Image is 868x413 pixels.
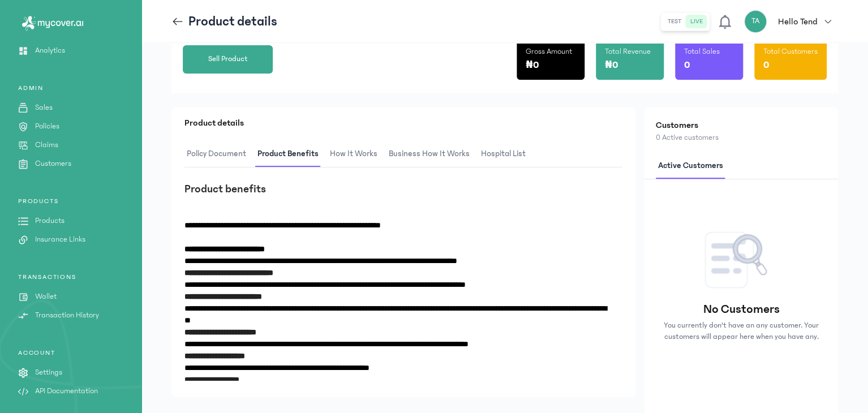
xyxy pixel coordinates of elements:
span: How It Works [328,141,380,167]
button: live [686,15,707,28]
p: You currently don't have an any customer. Your customers will appear here when you have any. [656,320,827,342]
p: 0 Active customers [656,132,827,144]
p: Insurance Links [35,234,85,246]
span: Active customers [656,153,725,179]
button: Policy Document [184,141,255,167]
p: Gross Amount [526,46,572,57]
p: Claims [35,139,58,151]
button: TAHello Tend [744,10,838,33]
h2: Customers [656,118,827,132]
p: Transaction History [35,309,99,321]
p: ₦0 [605,57,618,73]
p: ₦0 [526,57,539,73]
span: Sell Product [208,53,248,65]
button: Sell Product [183,45,273,74]
p: Products [35,215,65,227]
p: Total Revenue [605,46,651,57]
p: Product details [184,116,622,130]
p: Total Sales [684,46,720,57]
p: API Documentation [35,385,98,397]
p: Total Customers [763,46,818,57]
button: hospital List [479,141,535,167]
p: Settings [35,367,62,378]
p: Product details [188,12,277,31]
button: test [663,15,686,28]
p: Policies [35,121,59,132]
button: Product Benefits [255,141,328,167]
button: Active customers [656,153,732,179]
span: hospital List [479,141,528,167]
p: Analytics [35,45,65,57]
p: Hello Tend [778,15,818,28]
button: How It Works [328,141,386,167]
p: No Customers [703,302,779,317]
p: Sales [35,102,53,114]
p: Customers [35,158,71,170]
span: Product Benefits [255,141,321,167]
span: Business How It Works [386,141,472,167]
h3: Product benefits [184,181,622,197]
span: Policy Document [184,141,248,167]
p: Wallet [35,291,57,303]
div: TA [744,10,767,33]
button: Business How It Works [386,141,479,167]
p: 0 [763,57,770,73]
p: 0 [684,57,690,73]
